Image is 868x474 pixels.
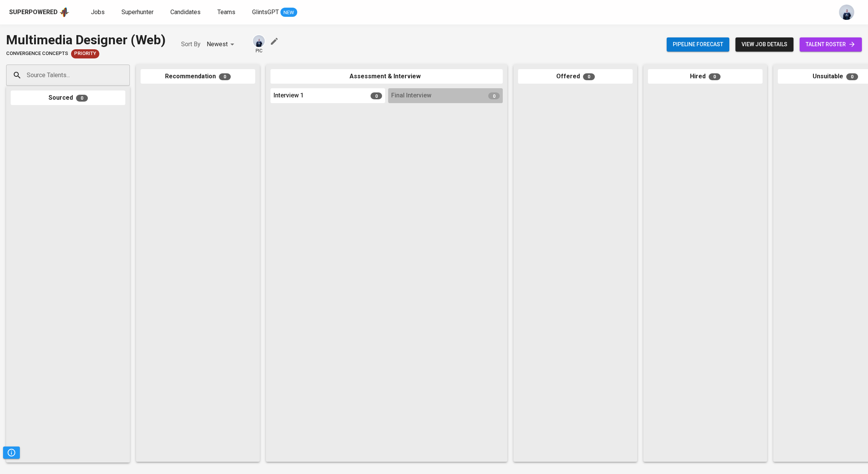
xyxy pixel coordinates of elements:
a: Jobs [91,8,106,17]
div: Multimedia Designer (Web) [6,31,166,49]
span: GlintsGPT [252,8,279,16]
span: 0 [488,92,500,99]
span: 0 [846,73,858,80]
span: NEW [280,9,297,16]
span: talent roster [806,40,856,49]
button: Pipeline Triggers [3,446,20,459]
div: Assessment & Interview [270,69,503,84]
p: Newest [207,40,228,49]
span: Pipeline forecast [673,40,723,49]
a: talent roster [800,37,862,52]
span: Jobs [91,8,105,16]
span: Interview 1 [274,91,304,100]
div: Hired [648,69,763,84]
span: Final Interview [391,91,431,100]
span: Convergence Concepts [6,50,68,57]
button: Pipeline forecast [667,37,729,52]
img: app logo [59,6,70,18]
span: view job details [742,40,787,49]
span: 0 [219,73,231,80]
div: pic [252,34,266,54]
div: New Job received from Demand Team [71,49,99,58]
button: Open [126,74,127,76]
a: GlintsGPT NEW [252,8,297,17]
div: Recommendation [141,69,255,84]
div: Sourced [11,91,125,105]
div: Superpowered [9,8,58,17]
span: Candidates [170,8,201,16]
div: Offered [518,69,633,84]
span: 0 [76,95,88,102]
a: Superpoweredapp logo [9,6,70,18]
span: Superhunter [121,8,154,16]
a: Teams [217,8,237,17]
button: view job details [735,37,794,52]
span: 0 [371,92,382,99]
span: 0 [709,73,721,80]
span: Priority [71,50,99,57]
a: Superhunter [121,8,155,17]
span: 0 [583,73,595,80]
img: annisa@glints.com [839,5,854,20]
div: Newest [207,37,237,52]
a: Candidates [170,8,202,17]
span: Teams [217,8,235,16]
p: Sort By [181,40,201,49]
img: annisa@glints.com [253,35,265,47]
